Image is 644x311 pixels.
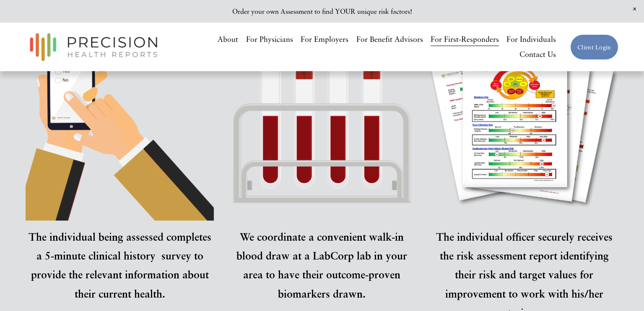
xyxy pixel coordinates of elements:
[218,32,238,47] a: About
[506,32,556,47] a: For Individuals
[431,32,499,47] a: For First-Responders
[519,47,556,62] a: Contact Us
[246,32,293,47] a: For Physicians
[236,230,410,300] strong: We coordinate a convenient walk-in blood draw at a LabCorp lab in your area to have their outcome...
[26,29,161,65] img: Precision Health Reports
[356,32,423,47] a: For Benefit Advisors
[602,271,644,311] iframe: Chat Widget
[570,34,618,60] a: Client Login
[301,32,348,47] a: For Employers
[29,230,214,300] strong: The individual being assessed completes a 5-minute clinical history survey to provide the relevan...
